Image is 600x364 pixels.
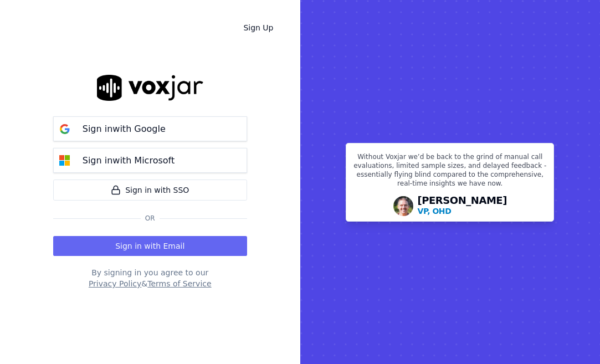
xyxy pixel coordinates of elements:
[147,278,211,289] button: Terms of Service
[89,278,141,289] button: Privacy Policy
[83,122,166,136] p: Sign in with Google
[141,214,160,223] span: Or
[234,18,282,38] a: Sign Up
[53,180,247,201] a: Sign in with SSO
[418,196,507,217] div: [PERSON_NAME]
[97,75,203,101] img: logo
[393,196,413,216] img: Avatar
[418,206,452,217] p: VP, OHD
[53,148,247,173] button: Sign inwith Microsoft
[353,152,547,192] p: Without Voxjar we’d be back to the grind of manual call evaluations, limited sample sizes, and de...
[83,154,175,167] p: Sign in with Microsoft
[53,267,247,289] div: By signing in you agree to our &
[53,116,247,141] button: Sign inwith Google
[54,118,76,140] img: google Sign in button
[54,150,76,172] img: microsoft Sign in button
[53,236,247,256] button: Sign in with Email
